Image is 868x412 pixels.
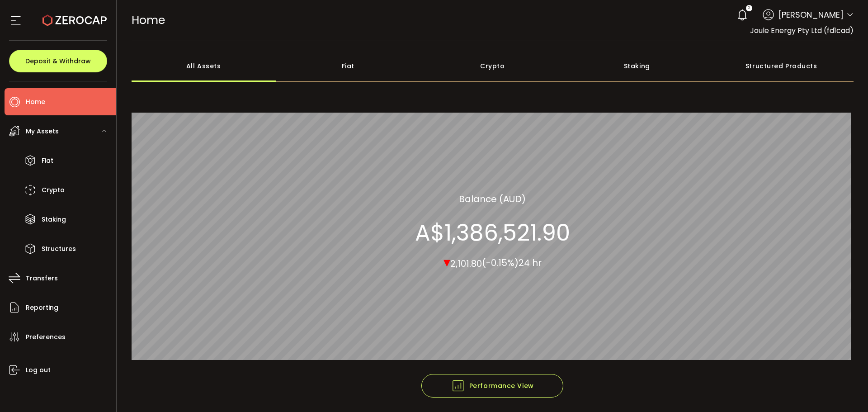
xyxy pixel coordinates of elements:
[778,9,844,21] span: [PERSON_NAME]
[26,301,58,314] span: Reporting
[42,154,53,167] span: Fiat
[450,257,482,270] span: 2,101.80
[25,58,91,64] span: Deposit & Withdraw
[420,50,565,82] div: Crypto
[26,272,58,285] span: Transfers
[482,256,519,269] span: (-0.15%)
[26,125,59,138] span: My Assets
[26,95,45,109] span: Home
[26,331,66,344] span: Preferences
[709,50,854,82] div: Structured Products
[415,219,570,246] section: A$1,386,521.90
[748,5,750,11] span: 2
[823,369,868,412] iframe: Chat Widget
[565,50,709,82] div: Staking
[451,379,534,393] span: Performance View
[459,192,526,205] section: Balance (AUD)
[443,252,450,271] span: ▾
[132,50,276,82] div: All Assets
[132,12,165,28] span: Home
[42,242,76,256] span: Structures
[276,50,420,82] div: Fiat
[750,25,854,36] span: Joule Energy Pty Ltd (fd1cad)
[42,184,65,197] span: Crypto
[519,256,542,269] span: 24 hr
[421,374,563,398] button: Performance View
[9,50,107,72] button: Deposit & Withdraw
[42,213,66,226] span: Staking
[26,364,51,377] span: Log out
